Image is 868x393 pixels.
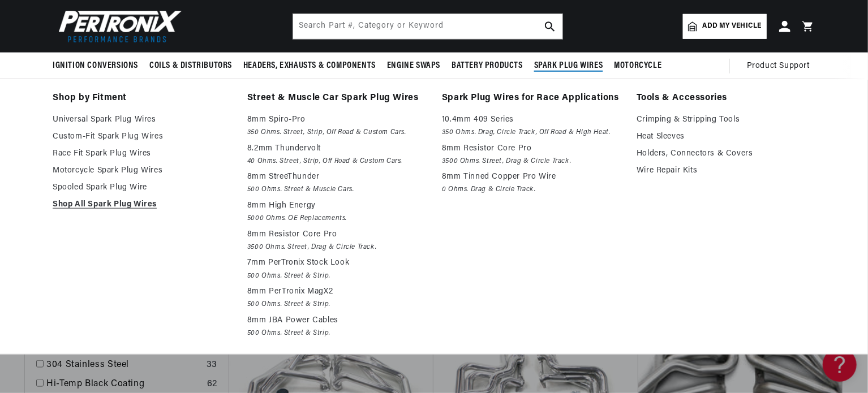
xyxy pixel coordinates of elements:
summary: Battery Products [446,53,528,79]
span: Engine Swaps [387,60,440,72]
a: 8mm High Energy 5000 Ohms. OE Replacements. [247,199,426,224]
span: Ignition Conversions [53,60,138,72]
a: Street & Muscle Car Spark Plug Wires [247,90,426,106]
summary: Spark Plug Wires [528,53,609,79]
input: Search Part #, Category or Keyword [293,14,562,39]
a: Race Fit Spark Plug Wires [53,147,231,161]
p: 8mm Tinned Copper Pro Wire [442,170,621,184]
p: 7mm PerTronix Stock Look [247,256,426,270]
em: 5000 Ohms. OE Replacements. [247,213,426,224]
summary: Motorcycle [608,53,667,79]
a: 8.2mm Thundervolt 40 Ohms. Street, Strip, Off Road & Custom Cars. [247,142,426,167]
a: Shop by Fitment [53,90,231,106]
em: 3500 Ohms. Street, Drag & Circle Track. [247,241,426,253]
em: 350 Ohms. Drag, Circle Track, Off Road & High Heat. [442,127,621,139]
p: 10.4mm 409 Series [442,113,621,127]
em: 500 Ohms. Street & Strip. [247,299,426,310]
span: Battery Products [452,60,523,72]
summary: Headers, Exhausts & Components [238,53,381,79]
a: 8mm Spiro-Pro 350 Ohms. Street, Strip, Off Road & Custom Cars. [247,113,426,139]
a: 8mm Resistor Core Pro 3500 Ohms. Street, Drag & Circle Track. [247,228,426,253]
p: 8mm Spiro-Pro [247,113,426,127]
span: Headers, Exhausts & Components [243,60,376,72]
p: 8mm StreeThunder [247,170,426,184]
a: Universal Spark Plug Wires [53,113,231,127]
p: 8.2mm Thundervolt [247,142,426,156]
a: Holders, Connectors & Covers [637,147,815,161]
summary: Engine Swaps [381,53,446,79]
a: Tools & Accessories [637,90,815,106]
a: Spark Plug Wires for Race Applications [442,90,621,106]
a: Motorcycle Spark Plug Wires [53,164,231,178]
em: 500 Ohms. Street & Strip. [247,327,426,339]
a: 8mm Resistor Core Pro 3500 Ohms. Street, Drag & Circle Track. [442,142,621,167]
img: Pertronix [53,7,183,46]
p: 8mm JBA Power Cables [247,314,426,327]
p: 8mm Resistor Core Pro [247,228,426,241]
a: Wire Repair Kits [637,164,815,178]
summary: Ignition Conversions [53,53,144,79]
a: 8mm JBA Power Cables 500 Ohms. Street & Strip. [247,314,426,339]
em: 500 Ohms. Street & Muscle Cars. [247,184,426,196]
a: Hi-Temp Black Coating [46,377,203,392]
span: Add my vehicle [703,21,762,32]
a: 8mm Tinned Copper Pro Wire 0 Ohms. Drag & Circle Track. [442,170,621,196]
em: 350 Ohms. Street, Strip, Off Road & Custom Cars. [247,127,426,139]
p: 8mm Resistor Core Pro [442,142,621,156]
a: Crimping & Stripping Tools [637,113,815,127]
summary: Coils & Distributors [144,53,238,79]
em: 40 Ohms. Street, Strip, Off Road & Custom Cars. [247,156,426,167]
a: 8mm PerTronix MagX2 500 Ohms. Street & Strip. [247,285,426,310]
span: Coils & Distributors [149,60,232,72]
em: 3500 Ohms. Street, Drag & Circle Track. [442,156,621,167]
a: Shop All Spark Plug Wires [53,198,231,211]
a: Add my vehicle [683,14,767,39]
a: Custom-Fit Spark Plug Wires [53,130,231,144]
a: 7mm PerTronix Stock Look 500 Ohms. Street & Strip. [247,256,426,282]
em: 500 Ohms. Street & Strip. [247,270,426,282]
em: 0 Ohms. Drag & Circle Track. [442,184,621,196]
a: 10.4mm 409 Series 350 Ohms. Drag, Circle Track, Off Road & High Heat. [442,113,621,139]
button: search button [538,14,562,39]
summary: Product Support [747,53,815,80]
p: 8mm High Energy [247,199,426,213]
span: Spark Plug Wires [534,60,603,72]
a: 304 Stainless Steel [46,358,202,373]
div: 62 [207,377,217,392]
a: 8mm StreeThunder 500 Ohms. Street & Muscle Cars. [247,170,426,196]
span: Product Support [747,60,810,72]
span: Motorcycle [614,60,661,72]
a: Spooled Spark Plug Wire [53,181,231,195]
a: Heat Sleeves [637,130,815,144]
div: 33 [207,358,217,373]
p: 8mm PerTronix MagX2 [247,285,426,299]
